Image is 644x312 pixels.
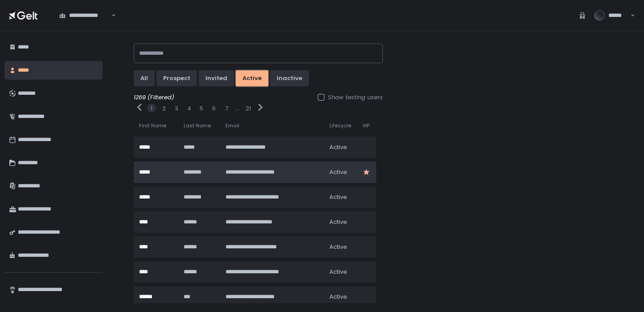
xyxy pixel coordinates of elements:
[362,122,369,129] span: VIP
[235,104,239,112] div: ...
[151,105,152,113] button: 1
[329,168,347,176] span: active
[134,70,155,86] button: All
[270,70,309,86] button: inactive
[329,143,347,151] span: active
[139,122,166,129] span: First Name
[329,218,347,226] span: active
[162,105,166,113] button: 2
[200,105,203,113] button: 5
[175,105,178,113] button: 3
[212,105,216,113] button: 6
[205,74,227,82] div: invited
[184,122,211,129] span: Last Name
[246,105,251,113] button: 21
[277,74,302,82] div: inactive
[156,70,197,86] button: prospect
[110,11,111,20] input: Search for option
[329,293,347,301] span: active
[163,74,190,82] div: prospect
[329,243,347,251] span: active
[199,70,234,86] button: invited
[225,105,228,113] button: 7
[187,105,191,113] button: 4
[329,268,347,276] span: active
[134,93,383,101] div: 1269 (Filtered)
[226,122,239,129] span: Email
[329,122,351,129] span: Lifecycle
[242,74,262,82] div: active
[140,74,148,82] div: All
[329,193,347,201] span: active
[53,6,116,25] div: Search for option
[236,70,268,86] button: active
